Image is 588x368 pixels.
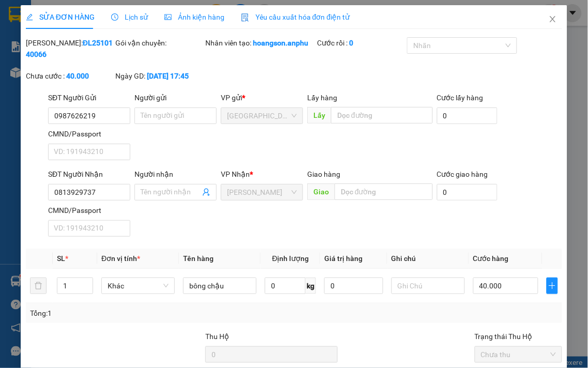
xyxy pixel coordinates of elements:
[335,183,433,200] input: Dọc đường
[241,13,350,21] span: Yêu cầu xuất hóa đơn điện tử
[26,37,114,60] div: [PERSON_NAME]:
[481,347,556,362] span: Chưa thu
[202,188,210,196] span: user-add
[183,278,257,294] input: VD: Bàn, Ghế
[547,282,557,290] span: plus
[134,168,217,180] div: Người nhận
[437,94,484,102] label: Cước lấy hàng
[26,13,95,21] span: SỬA ĐƠN HÀNG
[99,9,124,20] span: Nhận:
[111,13,118,21] span: clock-circle
[331,107,433,124] input: Dọc đường
[66,72,89,80] b: 40.000
[350,39,354,47] b: 0
[26,13,33,21] span: edit
[241,13,249,22] img: icon
[99,32,204,44] div: [PERSON_NAME]
[227,185,297,200] span: Phan Thiết
[99,44,204,59] div: 0886556677
[307,107,331,124] span: Lấy
[164,13,224,21] span: Ảnh kiện hàng
[437,184,497,201] input: Cước giao hàng
[547,278,558,294] button: plus
[307,170,340,178] span: Giao hàng
[99,9,204,32] div: [GEOGRAPHIC_DATA]
[391,278,465,294] input: Ghi Chú
[183,254,214,263] span: Tên hàng
[9,9,92,32] div: [PERSON_NAME]
[108,278,169,294] span: Khác
[147,72,189,80] b: [DATE] 17:45
[48,168,130,180] div: SĐT Người Nhận
[272,254,309,263] span: Định lượng
[115,70,203,82] div: Ngày GD:
[473,254,509,263] span: Cước hàng
[26,70,114,82] div: Chưa cước :
[437,108,497,124] input: Cước lấy hàng
[205,37,315,49] div: Nhân viên tạo:
[115,37,203,49] div: Gói vận chuyển:
[48,128,130,140] div: CMND/Passport
[97,65,205,80] div: 40.000
[307,183,335,200] span: Giao
[318,37,405,49] div: Cước rồi :
[30,308,228,319] div: Tổng: 1
[111,13,148,21] span: Lịch sử
[30,278,47,294] button: delete
[164,13,172,21] span: picture
[253,39,308,47] b: hoangson.anphu
[97,68,157,79] span: CHƯA CƯỚC :
[306,278,316,294] span: kg
[227,108,297,124] span: Đà Lạt
[387,249,469,269] th: Ghi chú
[475,331,563,342] div: Trạng thái Thu Hộ
[437,170,488,178] label: Cước giao hàng
[221,92,303,103] div: VP gửi
[221,170,250,178] span: VP Nhận
[57,254,65,263] span: SL
[9,9,25,20] span: Gửi:
[538,5,567,34] button: Close
[307,94,337,102] span: Lấy hàng
[101,254,140,263] span: Đơn vị tính
[134,92,217,103] div: Người gửi
[549,15,557,23] span: close
[205,332,229,341] span: Thu Hộ
[48,205,130,216] div: CMND/Passport
[48,92,130,103] div: SĐT Người Gửi
[324,254,363,263] span: Giá trị hàng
